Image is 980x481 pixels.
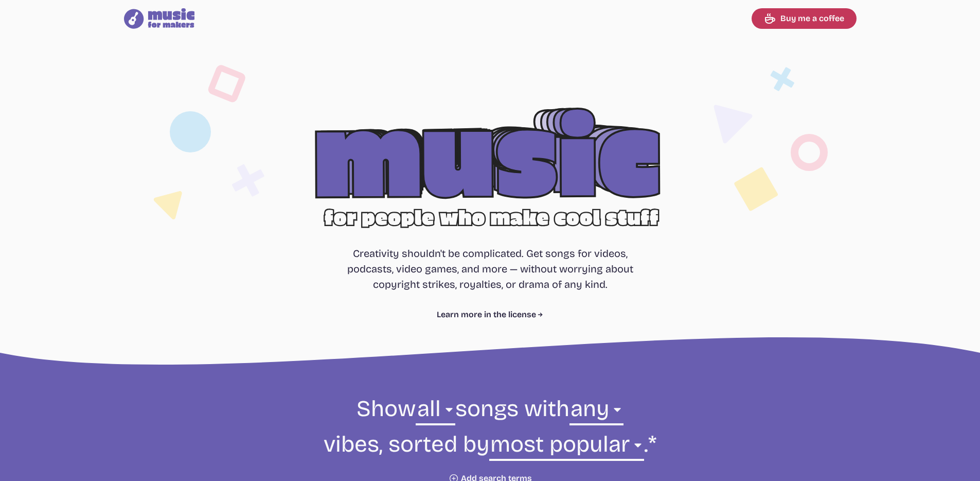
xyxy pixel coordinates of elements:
[437,308,543,321] a: Learn more in the license
[489,430,644,465] select: sorting
[752,8,857,29] a: Buy me a coffee
[342,246,638,292] p: Creativity shouldn't be complicated. Get songs for videos, podcasts, video games, and more — with...
[569,394,623,430] select: vibe
[416,394,455,430] select: genre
